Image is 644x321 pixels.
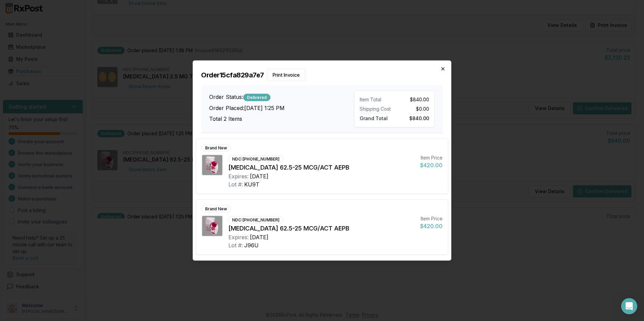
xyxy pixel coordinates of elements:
span: Grand Total [360,114,388,121]
div: Brand New [201,144,231,152]
div: J96U [244,241,259,249]
div: Item Total [360,96,392,103]
h3: Order Status: [209,93,354,101]
div: $420.00 [420,222,443,230]
div: NDC: [PHONE_NUMBER] [228,216,283,224]
img: Anoro Ellipta 62.5-25 MCG/ACT AEPB [202,155,222,175]
span: $840.00 [409,114,429,121]
div: Expires: [228,172,249,180]
div: $420.00 [420,161,443,169]
div: [MEDICAL_DATA] 62.5-25 MCG/ACT AEPB [228,163,415,172]
div: KU9T [244,180,259,188]
h3: Order Placed: [DATE] 1:25 PM [209,104,354,112]
div: $0.00 [397,106,429,112]
div: [DATE] [250,233,268,241]
div: Item Price [420,154,443,161]
div: NDC: [PHONE_NUMBER] [228,155,283,163]
h3: Total 2 Items [209,114,354,122]
div: Lot #: [228,241,243,249]
div: Delivered [243,94,270,101]
div: Brand New [201,205,231,213]
span: $840.00 [410,96,429,103]
div: Item Price [420,215,443,222]
div: Expires: [228,233,249,241]
div: [DATE] [250,172,268,180]
div: Shipping Cost [360,106,392,112]
button: Print Invoice [267,69,305,81]
div: Lot #: [228,180,243,188]
h2: Order 15cfa829a7e7 [201,69,443,81]
img: Anoro Ellipta 62.5-25 MCG/ACT AEPB [202,216,222,236]
div: [MEDICAL_DATA] 62.5-25 MCG/ACT AEPB [228,224,415,233]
